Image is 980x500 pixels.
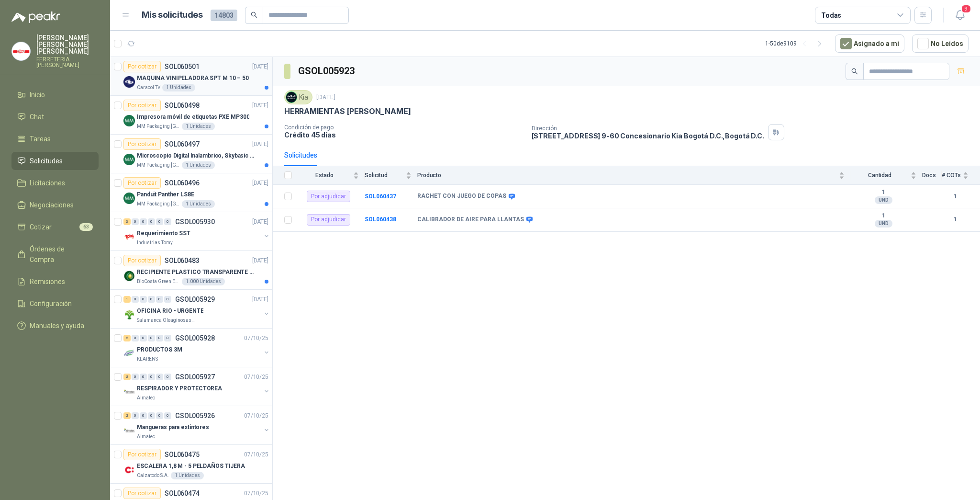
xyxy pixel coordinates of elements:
[165,490,200,497] p: SOL060474
[164,412,171,419] div: 0
[30,90,45,100] span: Inicio
[11,295,99,313] a: Configuración
[11,174,99,192] a: Licitaciones
[316,93,335,102] p: [DATE]
[36,34,99,55] p: [PERSON_NAME] [PERSON_NAME] [PERSON_NAME]
[922,166,942,185] th: Docs
[165,180,200,186] p: SOL060496
[875,220,892,227] div: UND
[148,335,155,341] div: 0
[30,178,65,188] span: Licitaciones
[951,7,969,24] button: 9
[850,166,922,185] th: Cantidad
[123,100,161,111] div: Por cotizar
[30,244,89,265] span: Órdenes de Compra
[156,218,163,225] div: 0
[11,108,99,126] a: Chat
[11,317,99,335] a: Manuales y ayuda
[284,131,524,139] p: Crédito 45 días
[961,4,971,13] span: 9
[123,115,135,126] img: Company Logo
[942,166,980,185] th: # COTs
[850,189,916,196] b: 1
[182,200,215,208] div: 1 Unidades
[211,10,237,21] span: 14803
[307,214,350,226] div: Por adjudicar
[123,371,270,402] a: 2 0 0 0 0 0 GSOL00592707/10/25 Company LogoRESPIRADOR Y PROTECTOREAAlmatec
[123,255,161,266] div: Por cotizar
[123,193,135,204] img: Company Logo
[365,216,396,223] a: SOL060438
[252,217,268,227] p: [DATE]
[850,212,916,220] b: 1
[307,191,350,202] div: Por adjudicar
[11,196,99,214] a: Negociaciones
[252,62,268,71] p: [DATE]
[11,218,99,236] a: Cotizar63
[137,472,169,479] p: Calzatodo S.A.
[165,102,200,109] p: SOL060498
[137,190,194,199] p: Panduit Panther LS8E
[123,488,161,499] div: Por cotizar
[417,193,506,200] b: RACHET CON JUEGO DE COPAS
[137,317,197,324] p: Salamanca Oleaginosas SAS
[30,134,51,144] span: Tareas
[137,84,160,91] p: Caracol TV
[123,294,270,324] a: 1 0 0 0 0 0 GSOL005929[DATE] Company LogoOFICINA RIO - URGENTESalamanca Oleaginosas SAS
[912,34,969,53] button: No Leídos
[137,123,180,130] p: MM Packaging [GEOGRAPHIC_DATA]
[182,123,215,130] div: 1 Unidades
[175,296,215,303] p: GSOL005929
[252,140,268,149] p: [DATE]
[12,42,30,60] img: Company Logo
[251,11,257,18] span: search
[30,298,72,309] span: Configuración
[110,96,272,135] a: Por cotizarSOL060498[DATE] Company LogoImpresora móvil de etiquetas PXE MP300MM Packaging [GEOGRA...
[11,240,99,269] a: Órdenes de Compra
[123,410,270,441] a: 2 0 0 0 0 0 GSOL00592607/10/25 Company LogoMangueras para extintoresAlmatec
[156,412,163,419] div: 0
[137,307,203,316] p: OFICINA RIO - URGENTE
[30,156,63,166] span: Solicitudes
[284,150,317,160] div: Solicitudes
[162,84,195,91] div: 1 Unidades
[140,296,147,303] div: 0
[110,57,272,96] a: Por cotizarSOL060501[DATE] Company LogoMAQUINA VINIPELADORA SPT M 10 – 50Caracol TV1 Unidades
[284,106,411,116] p: HERRAMIENTAS [PERSON_NAME]
[244,489,268,498] p: 07/10/25
[137,384,222,393] p: RESPIRADOR Y PROTECTOREA
[850,172,909,179] span: Cantidad
[137,113,249,122] p: Impresora móvil de etiquetas PXE MP300
[182,278,225,285] div: 1.000 Unidades
[142,8,203,22] h1: Mis solicitudes
[137,433,155,441] p: Almatec
[164,296,171,303] div: 0
[30,276,65,287] span: Remisiones
[137,239,173,247] p: Industrias Tomy
[123,449,161,460] div: Por cotizar
[123,374,131,380] div: 2
[11,130,99,148] a: Tareas
[137,161,180,169] p: MM Packaging [GEOGRAPHIC_DATA]
[110,135,272,173] a: Por cotizarSOL060497[DATE] Company LogoMicroscopio Digital Inalambrico, Skybasic 50x-1000x, Ampli...
[851,68,858,75] span: search
[123,231,135,243] img: Company Logo
[164,335,171,341] div: 0
[165,63,200,70] p: SOL060501
[165,451,200,458] p: SOL060475
[365,166,417,185] th: Solicitud
[123,348,135,359] img: Company Logo
[284,124,524,131] p: Condición de pago
[244,411,268,420] p: 07/10/25
[132,374,139,380] div: 0
[30,200,74,210] span: Negociaciones
[137,345,182,354] p: PRODUCTOS 3M
[123,296,131,303] div: 1
[123,412,131,419] div: 2
[123,216,270,247] a: 3 0 0 0 0 0 GSOL005930[DATE] Company LogoRequerimiento SSTIndustrias Tomy
[11,152,99,170] a: Solicitudes
[140,218,147,225] div: 0
[123,464,135,476] img: Company Logo
[252,256,268,265] p: [DATE]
